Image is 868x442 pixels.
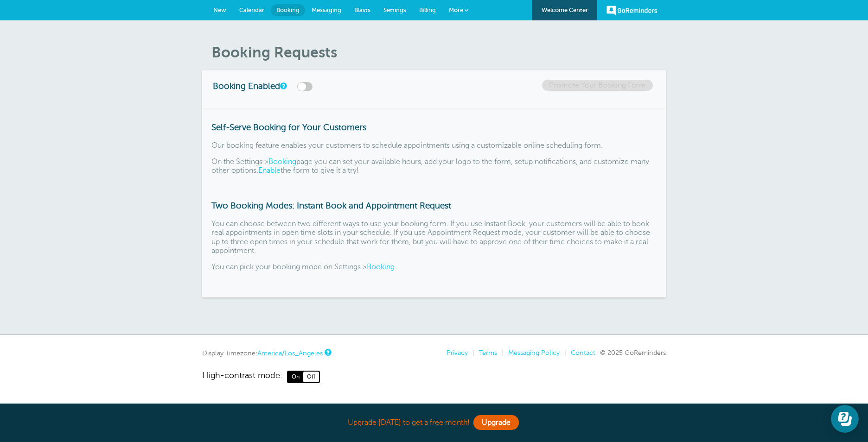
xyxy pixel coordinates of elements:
a: Privacy [447,349,468,356]
a: Contact [571,349,595,356]
span: Settings [383,6,406,13]
iframe: Resource center [831,405,859,433]
a: America/Los_Angeles [257,349,323,357]
a: Booking [268,158,296,166]
span: Calendar [239,6,264,13]
a: This is the timezone being used to display dates and times to you on this device. Click the timez... [325,349,330,355]
span: On [288,372,303,382]
span: Off [303,372,319,382]
a: Terms [479,349,497,356]
a: Upgrade [473,415,519,430]
span: Billing [419,6,436,13]
a: Messaging Policy [508,349,560,356]
h3: Self-Serve Booking for Your Customers [211,122,657,133]
a: Booking [367,263,395,271]
h1: Booking Requests [211,44,666,61]
span: Booking [276,6,300,13]
a: Booking [271,4,305,16]
p: You can pick your booking mode on Settings > . [211,263,657,272]
li: | [468,349,474,357]
span: © 2025 GoReminders [600,349,666,356]
p: Our booking feature enables your customers to schedule appointments using a customizable online s... [211,141,657,150]
span: More [449,6,463,13]
h3: Booking Enabled [213,80,352,91]
a: Promote Your Booking Form [542,80,653,91]
p: On the Settings > page you can set your available hours, add your logo to the form, setup notific... [211,158,657,175]
a: High-contrast mode: On Off [202,371,666,383]
span: Blasts [354,6,370,13]
p: You can choose between two different ways to use your booking form. If you use Instant Book, your... [211,220,657,255]
div: Upgrade [DATE] to get a free month! [202,413,666,433]
li: | [497,349,504,357]
span: Messaging [312,6,341,13]
h3: Two Booking Modes: Instant Book and Appointment Request [211,201,657,211]
span: New [213,6,226,13]
span: High-contrast mode: [202,371,282,383]
div: Display Timezone: [202,349,330,357]
li: | [560,349,566,357]
a: Enable [258,166,281,175]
